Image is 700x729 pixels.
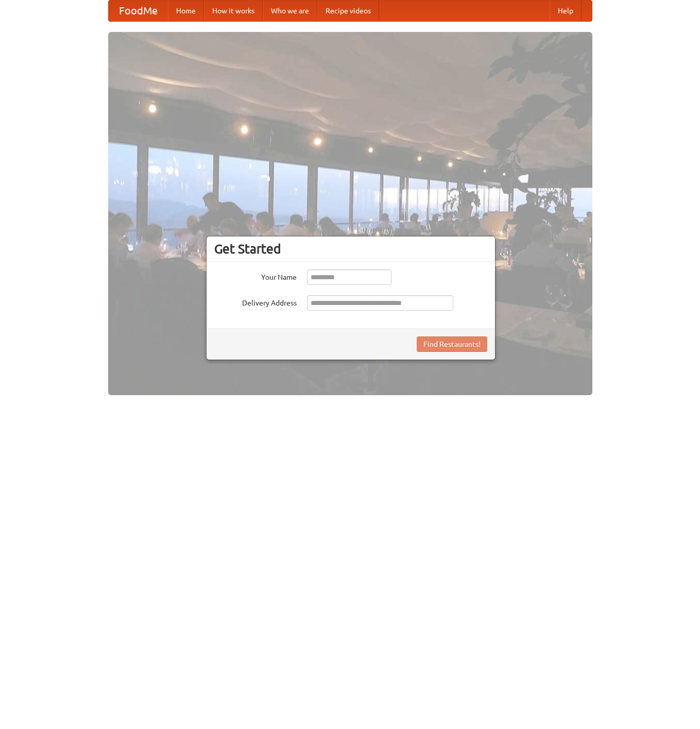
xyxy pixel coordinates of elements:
[214,269,297,282] label: Your Name
[550,1,582,21] a: Help
[317,1,379,21] a: Recipe videos
[168,1,204,21] a: Home
[109,1,168,21] a: FoodMe
[417,336,487,352] button: Find Restaurants!
[263,1,317,21] a: Who we are
[204,1,263,21] a: How it works
[214,295,297,308] label: Delivery Address
[214,241,487,257] h3: Get Started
